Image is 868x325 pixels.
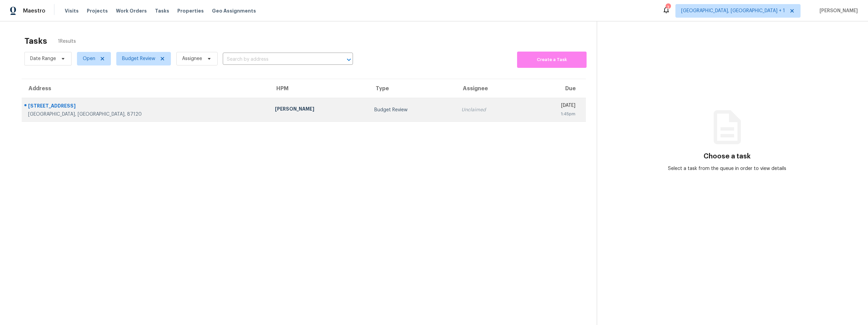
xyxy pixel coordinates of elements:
div: 1:45pm [531,111,575,117]
span: Visits [65,7,79,14]
span: Maestro [23,7,45,14]
h3: Choose a task [704,153,751,160]
div: [STREET_ADDRESS] [28,102,264,111]
div: 3 [666,4,670,11]
button: Open [344,55,354,64]
span: Open [83,55,95,62]
span: [GEOGRAPHIC_DATA], [GEOGRAPHIC_DATA] + 1 [681,7,785,14]
span: Date Range [30,55,56,62]
span: 1 Results [58,38,76,45]
th: Due [526,79,586,98]
span: Geo Assignments [212,7,256,14]
div: [PERSON_NAME] [275,106,363,114]
div: [DATE] [531,102,575,111]
div: Budget Review [374,107,451,113]
th: Type [369,79,456,98]
th: Address [22,79,270,98]
div: Unclaimed [461,107,520,113]
span: Properties [177,7,204,14]
th: HPM [270,79,369,98]
th: Assignee [456,79,526,98]
span: Budget Review [122,55,155,62]
span: Work Orders [116,7,147,14]
span: Create a Task [520,56,583,64]
span: Tasks [155,8,169,13]
h2: Tasks [24,38,47,44]
button: Create a Task [517,52,587,68]
span: Assignee [182,55,202,62]
input: Search by address [223,54,334,65]
span: [PERSON_NAME] [817,7,858,14]
div: [GEOGRAPHIC_DATA], [GEOGRAPHIC_DATA], 87120 [28,111,264,118]
span: Projects [87,7,108,14]
div: Select a task from the queue in order to view details [662,165,792,172]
